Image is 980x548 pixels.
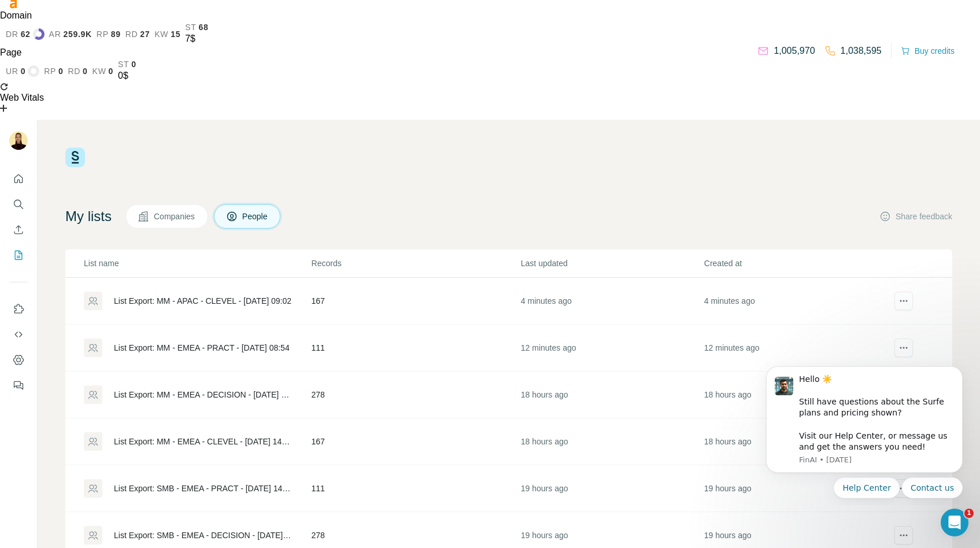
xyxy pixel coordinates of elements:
span: rd [68,67,80,76]
span: 259.9K [63,30,91,39]
span: rd [125,30,138,39]
img: Surfe Logo [65,148,85,167]
td: 167 [311,278,520,325]
span: ur [6,67,19,76]
span: 15 [171,30,180,39]
span: st [185,23,196,32]
iframe: Intercom live chat [941,509,968,536]
button: actions [894,526,913,545]
div: List Export: SMB - EMEA - DECISION - [DATE] 14:00 [114,529,292,541]
span: Companies [154,211,196,222]
a: ur0 [6,65,39,77]
a: kw15 [154,30,180,39]
a: ar259.9K [49,30,92,39]
td: 12 minutes ago [520,325,704,372]
td: 111 [311,325,520,372]
span: kw [93,67,106,76]
button: My lists [9,245,28,266]
td: 18 hours ago [704,372,887,418]
button: Feedback [9,375,28,396]
span: ar [49,30,61,39]
span: 68 [199,23,209,32]
button: Use Surfe API [9,324,28,345]
span: st [118,60,129,69]
a: rd0 [68,67,87,76]
div: 7$ [185,32,208,46]
td: 4 minutes ago [704,278,887,325]
td: 278 [311,372,520,418]
td: 19 hours ago [520,465,704,512]
button: Use Surfe on LinkedIn [9,299,28,319]
div: List Export: MM - EMEA - CLEVEL - [DATE] 14:42 [114,436,292,447]
button: Enrich CSV [9,219,28,240]
td: 19 hours ago [704,465,887,512]
p: Created at [704,258,886,269]
span: 0 [83,67,88,76]
a: rp0 [44,67,63,76]
button: Share feedback [879,211,952,222]
td: 18 hours ago [704,418,887,465]
span: 0 [131,60,136,69]
div: List Export: MM - EMEA - DECISION - [DATE] 14:58 [114,389,292,400]
td: 12 minutes ago [704,325,887,372]
div: 0$ [118,69,136,83]
div: List Export: SMB - EMEA - PRACT - [DATE] 14:07 [114,483,292,494]
span: rp [97,30,109,39]
span: dr [6,30,19,39]
button: actions [894,292,913,310]
span: 0 [58,67,64,76]
p: List name [84,258,310,269]
a: st68 [185,23,208,32]
td: 111 [311,465,520,512]
h4: My lists [65,207,112,226]
span: 27 [140,30,150,39]
img: Avatar [9,131,28,150]
button: Dashboard [9,350,28,370]
td: 18 hours ago [520,418,704,465]
button: Buy credits [901,43,955,59]
td: 4 minutes ago [520,278,704,325]
button: actions [894,339,913,357]
span: 0 [109,67,114,76]
a: dr62 [6,28,45,40]
a: rd27 [125,30,150,39]
a: st0 [118,60,136,69]
p: Last updated [521,258,703,269]
span: rp [44,67,56,76]
div: List Export: MM - APAC - CLEVEL - [DATE] 09:02 [114,295,291,307]
td: 167 [311,418,520,465]
a: rp89 [97,30,121,39]
p: 1,005,970 [774,44,815,58]
button: Quick start [9,168,28,189]
button: Search [9,194,28,215]
div: List Export: MM - EMEA - PRACT - [DATE] 08:54 [114,342,290,354]
td: 18 hours ago [520,372,704,418]
span: kw [154,30,168,39]
p: 1,038,595 [841,44,882,58]
span: 0 [21,67,26,76]
p: Records [312,258,520,269]
span: 62 [21,30,31,39]
span: 1 [964,509,974,518]
a: kw0 [93,67,113,76]
span: 89 [111,30,121,39]
span: People [242,211,269,222]
iframe: Intercom notifications message [749,356,980,505]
